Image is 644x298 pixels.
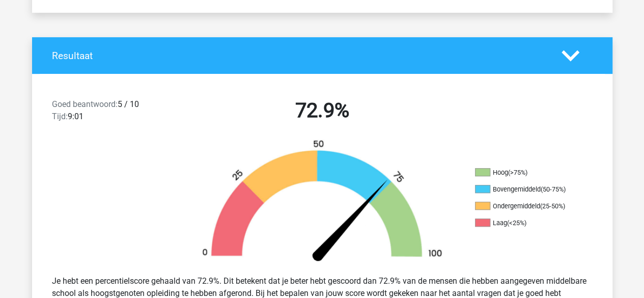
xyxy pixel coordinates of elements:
h2: 72.9% [191,98,454,123]
img: 73.25cbf712a188.png [185,139,460,267]
li: Hoog [475,168,577,177]
li: Ondergemiddeld [475,202,577,211]
div: (50-75%) [541,185,566,193]
span: Goed beantwoord: [52,99,118,109]
div: 5 / 10 9:01 [44,98,183,127]
div: (25-50%) [540,202,565,210]
span: Tijd: [52,112,68,121]
div: (>75%) [508,169,527,176]
h4: Resultaat [52,50,546,62]
div: (<25%) [507,219,526,227]
li: Bovengemiddeld [475,185,577,194]
li: Laag [475,219,577,228]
